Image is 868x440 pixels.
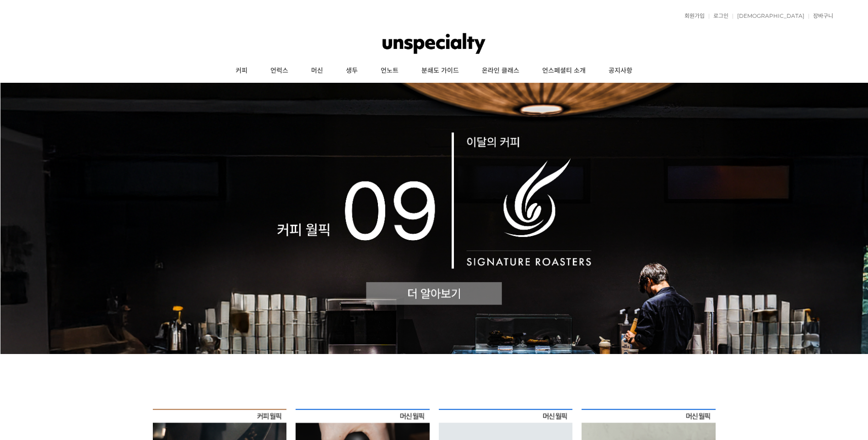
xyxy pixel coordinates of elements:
[224,59,259,82] a: 커피
[410,59,470,82] a: 분쇄도 가이드
[383,30,485,57] img: 언스페셜티 몰
[709,13,728,19] a: 로그인
[531,59,597,82] a: 언스페셜티 소개
[369,59,410,82] a: 언노트
[300,59,334,82] a: 머신
[680,13,705,19] a: 회원가입
[259,59,300,82] a: 언럭스
[597,59,644,82] a: 공지사항
[334,59,369,82] a: 생두
[470,59,531,82] a: 온라인 클래스
[809,13,833,19] a: 장바구니
[733,13,804,19] a: [DEMOGRAPHIC_DATA]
